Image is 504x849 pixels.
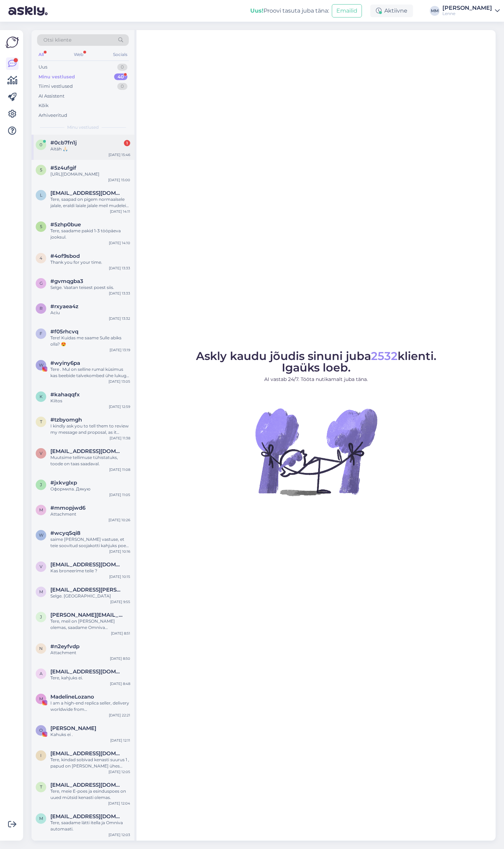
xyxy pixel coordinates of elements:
[38,83,73,90] div: Tiimi vestlused
[40,331,42,336] span: f
[50,221,81,228] span: #5zhp0bue
[40,142,42,147] span: 0
[112,50,129,59] div: Socials
[370,5,413,17] div: Aktiivne
[110,681,130,686] div: [DATE] 8:48
[39,646,43,651] span: n
[109,549,130,554] div: [DATE] 10:16
[39,728,43,733] span: O
[40,281,43,286] span: g
[40,394,43,399] span: k
[117,83,127,90] div: 0
[50,303,78,310] span: #rxyaea4z
[50,587,123,593] span: maarja.liis.miiler@gmail.com
[50,190,123,196] span: lauratibar@gmail.com
[50,568,130,574] div: Kas broneerime teile ?
[50,694,94,700] span: MadelineLozano
[108,379,130,384] div: [DATE] 13:05
[109,240,130,246] div: [DATE] 14:10
[114,73,127,80] div: 40
[40,192,42,198] span: l
[50,391,80,398] span: #kahaqqfx
[50,561,123,568] span: veilerpaula@gmail.com
[109,291,130,296] div: [DATE] 13:33
[40,671,43,676] span: a
[110,436,130,441] div: [DATE] 11:38
[50,813,123,820] span: Marinastudying3003@gmail.com
[50,423,130,436] div: I kindly ask you to tell them to review my message and proposal, as it would be very beneficial f...
[109,266,130,271] div: [DATE] 13:33
[109,316,130,321] div: [DATE] 13:32
[109,467,130,472] div: [DATE] 11:08
[40,306,43,311] span: r
[196,376,436,383] p: AI vastab 24/7. Tööta nutikamalt juba täna.
[38,93,64,100] div: AI Assistent
[40,224,42,229] span: 5
[50,536,130,549] div: saime [PERSON_NAME] vastuse, et teie soovitud soojakotti kahjuks poes ei ole.
[50,140,77,146] span: #0cb7fn1j
[109,713,130,718] div: [DATE] 22:21
[43,36,71,44] span: Otsi kliente
[50,171,130,177] div: [URL][DOMAIN_NAME]
[50,398,130,404] div: Kiitos
[50,675,130,681] div: Tere, kahjuks ei.
[50,750,123,757] span: iepihelgas@gmail.com
[39,532,43,538] span: w
[50,454,130,467] div: Muutsime tellimuse tühistatuks, toode on taas saadaval.
[40,255,42,261] span: 4
[50,417,82,423] span: #tzbyomgh
[109,404,130,409] div: [DATE] 12:59
[39,507,43,512] span: m
[50,731,130,738] div: Kahuks ei .
[50,284,130,291] div: Selge. Vaatan teisest poest siis.
[442,5,492,11] div: [PERSON_NAME]
[253,389,379,515] img: No Chat active
[38,73,75,80] div: Minu vestlused
[442,11,492,16] div: Lenne
[332,4,362,17] button: Emailid
[50,196,130,209] div: Tere, saapad on pigem normaalsele jalale, eraldi laiale jalale meil mudeleid ei ole.
[50,643,79,650] span: #n2eyfvdp
[39,589,43,594] span: m
[50,593,130,599] div: Selge. [GEOGRAPHIC_DATA]
[109,574,130,579] div: [DATE] 10:15
[72,50,85,59] div: Web
[40,419,42,424] span: t
[50,335,130,347] div: Tere! Kuidas me saame Sulle abiks olla? 😍
[50,511,130,517] div: Attachment
[40,564,42,569] span: v
[108,152,130,157] div: [DATE] 15:46
[50,612,123,618] span: Jana.kricere@inbox.lv
[50,480,77,486] span: #jxkvglxp
[430,6,440,16] div: MM
[108,177,130,183] div: [DATE] 15:00
[110,599,130,604] div: [DATE] 9:55
[50,618,130,631] div: Tere, meil on [PERSON_NAME] olemas, saadame Omniva [PERSON_NAME] post automaati.
[50,782,123,788] span: thebest.kiisu@mail.ee
[38,112,67,119] div: Arhiveeritud
[110,209,130,214] div: [DATE] 14:11
[109,492,130,497] div: [DATE] 11:05
[50,757,130,769] div: Tere, kindad sobivad kenasti suurus 1 , papud on [PERSON_NAME] ühes suuruses.
[67,124,99,130] span: Minu vestlused
[50,700,130,713] div: I am a high-end replica seller, delivery worldwide from [GEOGRAPHIC_DATA]. We offer Swiss watches...
[110,738,130,743] div: [DATE] 12:11
[6,36,19,49] img: Askly Logo
[39,816,43,821] span: M
[196,349,436,374] span: Askly kaudu jõudis sinuni juba klienti. Igaüks loeb.
[50,366,130,379] div: Tere . Mul on selline rumal küsimus kas beebide talvekombed ühe lukuga ja kahelukuga kas nende ül...
[37,50,45,59] div: All
[50,725,96,731] span: Olena Margarit
[108,801,130,806] div: [DATE] 12:04
[50,820,130,832] div: Tere, saadame lätti itella ja Omniva automaati.
[38,102,49,109] div: Kõik
[40,482,42,487] span: j
[40,784,42,790] span: t
[250,7,329,15] div: Proovi tasuta juba täna:
[110,347,130,353] div: [DATE] 13:19
[50,146,130,152] div: Aitäh 🙏🏻
[442,5,500,16] a: [PERSON_NAME]Lenne
[50,448,123,454] span: Veronika.orgulas@gmail.com
[50,253,80,259] span: #4of9sbod
[50,650,130,656] div: Attachment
